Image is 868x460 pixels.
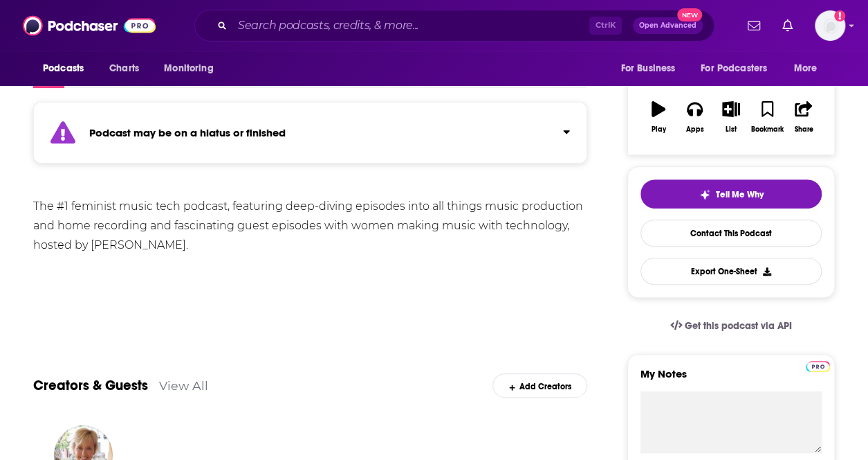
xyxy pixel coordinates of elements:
[686,125,704,134] div: Apps
[685,320,792,332] span: Get this podcast via API
[109,59,139,78] span: Charts
[620,59,675,78] span: For Business
[164,59,213,78] span: Monitoring
[232,15,589,37] input: Search podcasts, credits, & more...
[640,258,822,285] button: Export One-Sheet
[33,55,102,82] button: open menu
[33,197,587,255] div: The #1 feminist music tech podcast, featuring deep-diving episodes into all things music producti...
[633,17,703,34] button: Open AdvancedNew
[676,92,712,142] button: Apps
[640,179,822,209] button: tell me why sparkleTell Me Why
[33,377,148,394] a: Creators & Guests
[815,10,845,41] button: Show profile menu
[43,59,84,78] span: Podcasts
[806,361,830,372] img: Podchaser Pro
[777,14,798,37] a: Show notifications dropdown
[784,55,835,82] button: open menu
[33,110,587,163] section: Click to expand status details
[659,309,803,343] a: Get this podcast via API
[194,10,714,42] div: Search podcasts, credits, & more...
[159,378,208,393] a: View All
[742,14,766,37] a: Show notifications dropdown
[751,125,784,134] div: Bookmark
[89,126,286,139] strong: Podcast may be on a hiatus or finished
[794,59,818,78] span: More
[815,10,845,41] span: Logged in as Naomiumusic
[692,55,787,82] button: open menu
[23,12,156,39] img: Podchaser - Follow, Share and Rate Podcasts
[652,125,666,134] div: Play
[834,10,845,21] svg: Add a profile image
[640,92,676,142] button: Play
[716,189,764,200] span: Tell Me Why
[640,220,822,247] a: Contact This Podcast
[726,125,737,134] div: List
[701,59,767,78] span: For Podcasters
[492,373,587,398] div: Add Creators
[589,17,622,35] span: Ctrl K
[154,55,231,82] button: open menu
[100,55,147,82] a: Charts
[699,189,710,200] img: tell me why sparkle
[639,22,696,29] span: Open Advanced
[677,8,702,21] span: New
[806,359,830,372] a: Pro website
[815,10,845,41] img: User Profile
[640,367,822,391] label: My Notes
[713,92,749,142] button: List
[794,125,813,134] div: Share
[786,92,822,142] button: Share
[611,55,692,82] button: open menu
[749,92,785,142] button: Bookmark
